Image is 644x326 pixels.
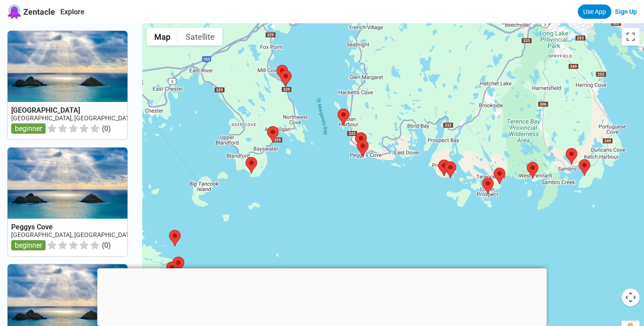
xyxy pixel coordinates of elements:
button: Show satellite imagery [178,28,222,46]
button: Toggle fullscreen view [622,28,640,46]
iframe: Advertisement [97,268,547,324]
a: [GEOGRAPHIC_DATA], [GEOGRAPHIC_DATA] [11,231,135,238]
button: Show street map [147,28,178,46]
span: Zentacle [23,7,55,17]
img: Zentacle logo [7,4,21,19]
a: Explore [60,8,85,16]
a: Zentacle logoZentacle [7,4,55,19]
a: Use App [578,4,611,19]
button: Map camera controls [622,288,640,306]
a: Sign Up [615,8,637,15]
